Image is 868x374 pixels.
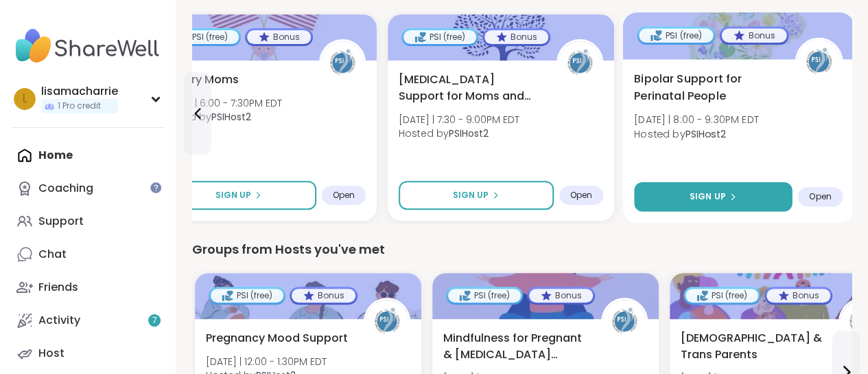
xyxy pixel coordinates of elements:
[247,30,311,44] div: Bonus
[161,71,239,88] span: Military Moms
[11,205,164,238] a: Support
[797,40,841,83] img: PSIHost2
[11,304,164,337] a: Activity7
[206,355,327,368] span: [DATE] | 12:00 - 1:30PM EDT
[166,30,239,44] div: PSI (free)
[23,90,27,108] span: l
[41,84,118,99] div: lisamacharrie
[399,126,519,140] span: Hosted by
[215,189,251,201] span: Sign Up
[161,110,282,124] span: Hosted by
[559,41,601,84] img: PSIHost2
[211,110,251,124] b: PSIHost2
[766,289,830,302] div: Bonus
[685,289,758,302] div: PSI (free)
[192,240,852,259] div: Groups from Hosts you've met
[38,346,64,361] div: Host
[634,182,793,212] button: Sign Up
[11,172,164,205] a: Coaching
[38,280,78,295] div: Friends
[685,126,725,140] b: PSIHost2
[639,28,713,42] div: PSI (free)
[448,289,521,302] div: PSI (free)
[403,30,476,44] div: PSI (free)
[161,181,316,210] button: Sign Up
[152,315,157,327] span: 7
[634,71,779,104] span: Bipolar Support for Perinatal People
[453,189,489,201] span: Sign Up
[681,330,823,363] span: [DEMOGRAPHIC_DATA] & Trans Parents
[11,337,164,370] a: Host
[529,289,593,302] div: Bonus
[11,22,164,70] img: ShareWell Nav Logo
[722,28,787,42] div: Bonus
[58,100,101,112] span: 1 Pro credit
[399,71,541,104] span: [MEDICAL_DATA] Support for Moms and Birthing People
[449,126,489,140] b: PSIHost2
[634,126,759,140] span: Hosted by
[38,247,67,262] div: Chat
[321,41,364,84] img: PSIHost2
[206,330,348,346] span: Pregnancy Mood Support
[292,289,355,302] div: Bonus
[11,238,164,271] a: Chat
[399,181,554,210] button: Sign Up
[399,113,519,126] span: [DATE] | 7:30 - 9:00PM EDT
[366,300,408,342] img: PSIHost2
[570,190,592,201] span: Open
[38,313,80,328] div: Activity
[211,289,283,302] div: PSI (free)
[443,330,586,363] span: Mindfulness for Pregnant & [MEDICAL_DATA] Parents
[150,182,161,193] iframe: Spotlight
[333,190,355,201] span: Open
[634,113,759,126] span: [DATE] | 8:00 - 9:30PM EDT
[484,30,548,44] div: Bonus
[38,181,93,196] div: Coaching
[603,300,646,342] img: PSIHost2
[690,190,726,203] span: Sign Up
[11,271,164,304] a: Friends
[809,191,832,202] span: Open
[161,96,282,110] span: [DATE] | 6:00 - 7:30PM EDT
[38,214,84,229] div: Support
